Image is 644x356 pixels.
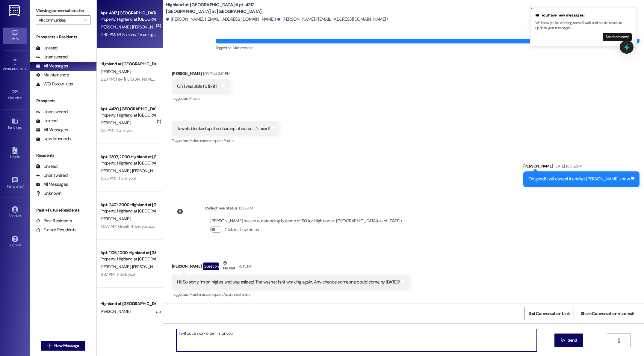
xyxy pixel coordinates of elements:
div: Prospects + Residents [30,34,96,40]
div: Property: Highland at [GEOGRAPHIC_DATA] [100,208,156,214]
span: New Message [54,343,79,349]
a: Templates • [3,175,27,191]
div: Apt. 2401, 2000 Highland at [GEOGRAPHIC_DATA] [100,202,156,208]
label: Viewing conversations for [36,6,90,15]
span: Praise [189,96,199,101]
div: Unread [36,45,58,51]
span: [PERSON_NAME] [100,309,130,314]
button: New Message [41,341,85,351]
div: [PERSON_NAME] [172,260,409,274]
div: Maintenance [36,72,69,78]
div: Unknown [36,190,61,197]
span: Maintenance [233,45,253,50]
textarea: I will put a work order in for you [176,329,537,352]
div: Hi! So sorry I'm on nights and was asleep! The washer isn't working again. Any chance someone cou... [177,279,400,285]
span: • [23,183,24,188]
div: Neutral [222,260,236,272]
div: Apt. 4317, [GEOGRAPHIC_DATA] at [GEOGRAPHIC_DATA] [100,10,156,16]
div: 12:22 PM: Thank you! [100,176,136,181]
div: Unanswered [36,109,68,115]
div: 12:25 AM [237,205,253,211]
button: See them now! [603,33,632,41]
div: Apt. 1105, 1000 Highland at [GEOGRAPHIC_DATA] [100,250,156,256]
span: [PERSON_NAME] [100,264,132,269]
div: Past + Future Residents [30,207,96,213]
span: • [22,95,22,99]
div: Apt. 2307, 2000 Highland at [GEOGRAPHIC_DATA] [100,154,156,160]
span: [PERSON_NAME] [100,216,130,221]
div: All Messages [36,127,68,133]
span: [PERSON_NAME] [132,24,162,30]
div: Question [203,263,219,270]
div: All Messages [36,63,68,69]
button: Send [554,334,583,347]
div: [PERSON_NAME]. ([EMAIL_ADDRESS][DOMAIN_NAME]) [166,16,276,22]
span: Apartment entry [223,292,250,297]
div: 2:23 PM: Hey [PERSON_NAME]! Your application has been approved! Are you and [PERSON_NAME] good wi... [100,76,384,82]
span: • [27,66,28,70]
button: Close toast [528,5,534,11]
span: [PERSON_NAME] [100,24,132,30]
span: Send [568,337,577,343]
span: Maintenance request , [189,292,223,297]
div: Oh I was able to fix it! [177,83,217,90]
div: Property: Highland at [GEOGRAPHIC_DATA] [100,256,156,262]
div: [DATE] at 3:52 PM [553,163,582,169]
span: Get Conversation Link [528,310,570,317]
i:  [47,343,52,348]
div: Unanswered [36,54,68,60]
div: 4:45 PM: Hi! So sorry I'm on nights and was asleep! The washer isn't working again. Any chance so... [100,32,322,37]
div: Highland at [GEOGRAPHIC_DATA] [100,61,156,67]
div: Tagged as: [172,136,279,145]
a: Buildings [3,116,27,132]
div: Collections Status [205,205,237,211]
a: Leads [3,145,27,162]
a: Inbox [3,28,27,44]
label: Click to show details [225,227,260,233]
div: Property: Highland at [GEOGRAPHIC_DATA] [100,16,156,22]
div: All Messages [36,181,68,188]
div: Property: Highland at [GEOGRAPHIC_DATA] [100,160,156,166]
div: [PERSON_NAME]. ([EMAIL_ADDRESS][DOMAIN_NAME]) [277,16,388,22]
img: ResiDesk Logo [9,5,21,16]
div: Highland at [GEOGRAPHIC_DATA] [100,301,156,307]
b: Highland at [GEOGRAPHIC_DATA]: Apt. 4317, [GEOGRAPHIC_DATA] at [GEOGRAPHIC_DATA] [166,2,286,15]
span: Praise [223,138,233,143]
span: [PERSON_NAME] [132,168,162,174]
span: [PERSON_NAME] [100,120,130,126]
div: WO Follow-ups [36,81,73,87]
a: Account [3,204,27,221]
div: Towels blocked up the draining of water, it's fixed! [177,126,270,132]
input: All communities [39,15,81,25]
div: New Inbounds [36,136,71,142]
span: [PERSON_NAME] [100,69,130,74]
div: 10:07 AM: Great! Thank you so much! [100,224,165,229]
div: [PERSON_NAME] [172,70,230,79]
div: Tagged as: [172,290,409,299]
div: Residents [30,152,96,159]
div: [PERSON_NAME] [523,163,640,171]
div: Apt. 4420, [GEOGRAPHIC_DATA] at [GEOGRAPHIC_DATA] [100,106,156,112]
a: Site Visit • [3,87,27,103]
div: Tagged as: [216,43,640,52]
div: 4:45 PM [238,263,252,269]
span: [PERSON_NAME] [132,264,162,269]
button: Get Conversation Link [524,307,574,320]
p: We know you're working, so we'll wait until you're ready to update your messages. [535,20,632,31]
i:  [84,18,87,22]
span: Share Conversation via email [581,310,634,317]
button: Share Conversation via email [577,307,638,320]
div: [PERSON_NAME] has an outstanding balance of $0 for Highland at [GEOGRAPHIC_DATA] (as of [DATE]) [210,218,402,224]
div: 9:37 AM: Thank you! [100,271,135,277]
a: Support [3,234,27,250]
div: Past Residents [36,218,72,224]
div: You have new messages! [535,12,632,18]
div: Property: Highland at [GEOGRAPHIC_DATA] [100,112,156,118]
div: Oh good! I will cancel it and let [PERSON_NAME] know. [528,176,630,182]
div: Unread [36,118,58,124]
div: Future Residents [36,227,76,233]
i:  [561,338,565,343]
div: Prospects [30,98,96,104]
span: Maintenance request , [189,138,223,143]
div: Tagged as: [172,94,230,103]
